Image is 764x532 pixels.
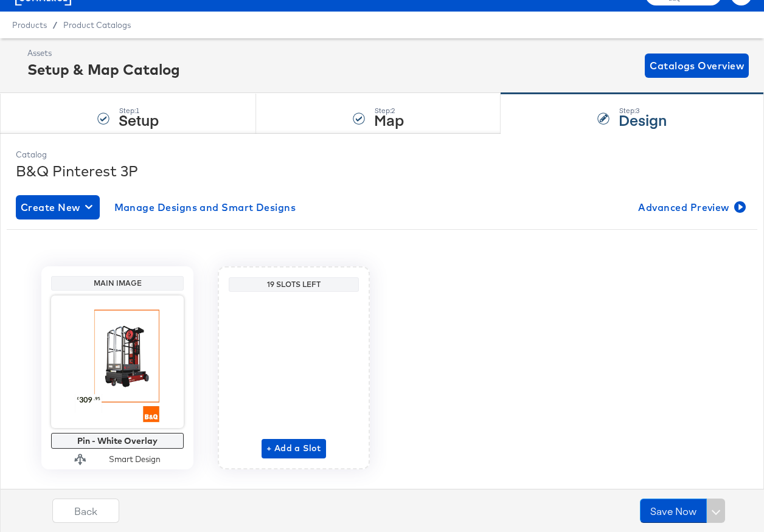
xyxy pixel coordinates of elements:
[16,195,100,219] button: Create New
[54,436,181,446] div: Pin - White Overlay
[27,59,180,80] div: Setup & Map Catalog
[232,280,356,289] div: 19 Slots Left
[374,106,404,115] div: Step: 2
[638,199,743,216] span: Advanced Preview
[109,454,161,465] div: Smart Design
[16,161,748,181] div: B&Q Pinterest 3P
[262,439,326,458] button: + Add a Slot
[109,195,301,219] button: Manage Designs and Smart Designs
[374,109,404,130] strong: Map
[645,54,749,78] button: Catalogs Overview
[47,20,63,30] span: /
[266,441,321,456] span: + Add a Slot
[619,106,667,115] div: Step: 3
[52,499,119,523] button: Back
[650,57,744,74] span: Catalogs Overview
[21,199,95,216] span: Create New
[619,109,667,130] strong: Design
[63,20,131,30] a: Product Catalogs
[12,20,47,30] span: Products
[119,109,159,130] strong: Setup
[114,199,296,216] span: Manage Designs and Smart Designs
[54,278,181,288] div: Main Image
[640,499,707,523] button: Save Now
[27,47,180,59] div: Assets
[16,149,748,161] div: Catalog
[633,195,748,219] button: Advanced Preview
[119,106,159,115] div: Step: 1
